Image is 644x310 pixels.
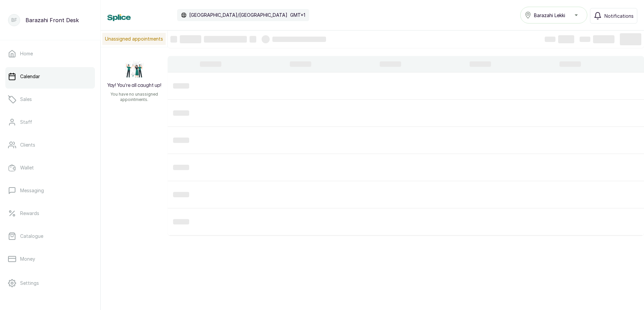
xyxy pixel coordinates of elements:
a: Sales [5,90,95,109]
a: Home [5,44,95,63]
a: Staff [5,113,95,132]
p: Messaging [20,187,44,194]
p: Clients [20,142,35,148]
button: Notifications [590,8,637,23]
p: [GEOGRAPHIC_DATA]/[GEOGRAPHIC_DATA] [189,12,287,18]
a: Calendar [5,67,95,86]
p: Wallet [20,164,34,171]
a: Money [5,250,95,268]
a: Clients [5,136,95,154]
button: Barazahi Lekki [520,7,587,23]
a: Catalogue [5,227,95,246]
p: Catalogue [20,233,43,240]
p: Sales [20,96,32,103]
p: Rewards [20,210,39,217]
p: Money [20,256,35,262]
a: Rewards [5,204,95,223]
p: Home [20,50,33,57]
p: Barazahi Front Desk [25,16,79,24]
a: Messaging [5,181,95,200]
p: BF [11,17,17,23]
span: Notifications [604,12,634,19]
a: Settings [5,274,95,293]
a: Wallet [5,158,95,177]
p: Staff [20,119,32,125]
p: Unassigned appointments [102,33,166,45]
p: You have no unassigned appointments. [105,92,164,102]
p: Settings [20,280,39,287]
h2: Yay! You’re all caught up! [107,82,161,89]
p: Calendar [20,73,40,80]
span: Barazahi Lekki [534,12,565,19]
p: GMT+1 [290,12,305,18]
